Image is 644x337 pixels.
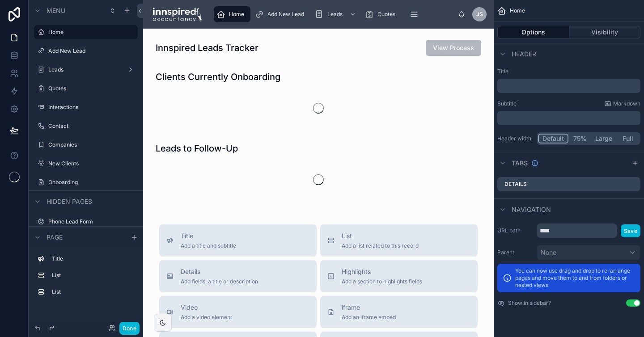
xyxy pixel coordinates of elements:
button: 75% [568,134,591,143]
span: Hidden pages [47,197,92,206]
label: Parent [497,249,533,256]
span: Add an iframe embed [342,314,396,321]
a: Leads [312,6,360,22]
label: Quotes [48,85,136,92]
button: DetailsAdd fields, a title or description [159,260,317,292]
button: Full [616,134,639,143]
button: Large [591,134,616,143]
label: Add New Lead [48,47,136,55]
label: Leads [48,66,123,73]
label: Title [497,68,640,75]
a: Home [214,6,250,22]
label: New Clients [48,160,136,167]
label: Interactions [48,104,136,111]
button: iframeAdd an iframe embed [320,296,478,328]
span: Leads [327,11,343,18]
button: None [537,245,640,260]
span: Video [181,303,232,312]
span: Add fields, a title or description [181,278,258,285]
span: Markdown [613,100,640,107]
p: You can now use drag and drop to re-arrange pages and move them to and from folders or nested views [515,267,635,289]
a: Quotes [362,6,402,22]
span: Page [47,233,63,242]
span: Menu [47,6,65,15]
span: None [541,248,556,257]
span: JS [476,11,483,18]
span: Add a section to highlights fields [342,278,422,285]
label: Details [504,181,527,188]
label: Show in sidebar? [508,299,551,307]
button: ListAdd a list related to this record [320,224,478,257]
div: scrollable content [497,111,640,125]
label: URL path [497,227,533,234]
button: TitleAdd a title and subtitle [159,224,317,257]
label: Phone Lead Form [48,218,136,225]
span: Quotes [377,11,395,18]
label: Companies [48,141,136,148]
span: Add New Lead [267,11,304,18]
button: Options [497,26,569,38]
div: scrollable content [497,79,640,93]
label: Home [48,29,132,36]
a: Markdown [604,100,640,107]
label: Subtitle [497,100,517,107]
button: VideoAdd a video element [159,296,317,328]
label: List [52,272,134,279]
span: Add a title and subtitle [181,242,236,249]
span: Title [181,232,236,240]
img: App logo [150,7,202,21]
label: List [52,288,134,295]
span: Details [181,267,258,276]
span: Tabs [512,159,528,168]
button: Done [119,322,140,335]
label: Title [52,255,134,262]
span: iframe [342,303,396,312]
div: scrollable content [29,248,143,308]
button: Default [538,134,568,143]
span: Highlights [342,267,422,276]
button: Visibility [569,26,641,38]
span: Add a video element [181,314,232,321]
label: Contact [48,122,136,130]
div: scrollable content [209,4,458,24]
span: Add a list related to this record [342,242,419,249]
span: List [342,232,419,240]
button: Save [621,224,640,237]
span: Home [510,7,525,14]
label: Onboarding [48,179,136,186]
span: Home [229,11,244,18]
span: Header [512,50,536,59]
span: Navigation [512,205,551,214]
button: HighlightsAdd a section to highlights fields [320,260,478,292]
label: Header width [497,135,533,142]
